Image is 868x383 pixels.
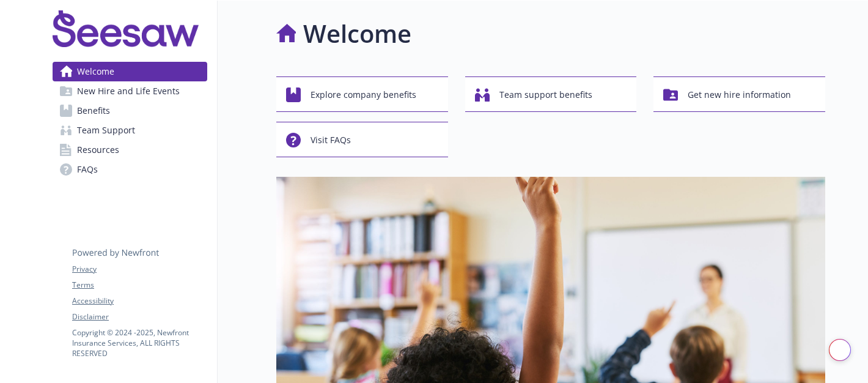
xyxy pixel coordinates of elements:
[77,81,180,101] span: New Hire and Life Events
[499,83,592,106] span: Team support benefits
[53,121,207,140] a: Team Support
[53,62,207,81] a: Welcome
[72,327,207,359] p: Copyright © 2024 - 2025 , Newfront Insurance Services, ALL RIGHTS RESERVED
[72,311,207,322] a: Disclaimer
[72,264,207,275] a: Privacy
[77,140,119,160] span: Resources
[311,128,351,152] span: Visit FAQs
[53,101,207,121] a: Benefits
[53,140,207,160] a: Resources
[465,76,637,112] button: Team support benefits
[53,160,207,179] a: FAQs
[53,81,207,101] a: New Hire and Life Events
[688,83,791,106] span: Get new hire information
[77,160,98,179] span: FAQs
[303,15,411,52] h1: Welcome
[276,76,448,112] button: Explore company benefits
[77,62,114,81] span: Welcome
[77,121,135,140] span: Team Support
[72,280,207,291] a: Terms
[72,296,207,307] a: Accessibility
[77,101,110,121] span: Benefits
[276,122,448,157] button: Visit FAQs
[311,83,416,106] span: Explore company benefits
[653,76,825,112] button: Get new hire information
